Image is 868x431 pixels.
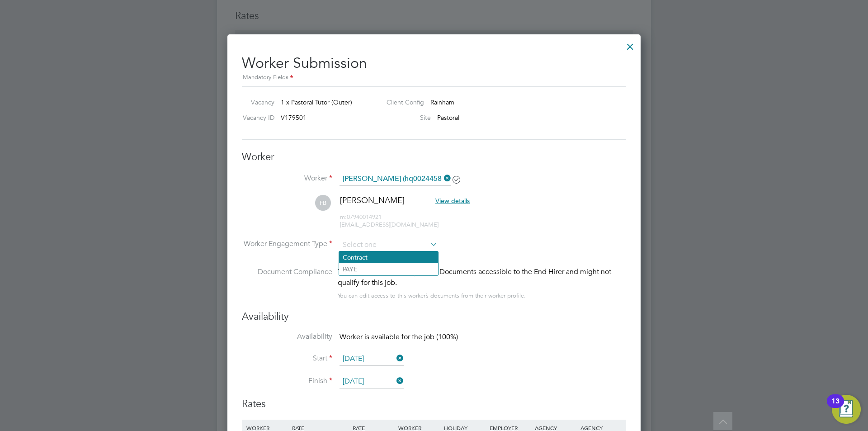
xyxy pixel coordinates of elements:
[238,114,274,122] label: Vacancy ID
[831,401,840,413] div: 13
[242,398,626,411] h3: Rates
[281,114,307,122] span: V179501
[340,195,405,205] span: [PERSON_NAME]
[339,251,438,263] li: Contract
[435,197,470,205] span: View details
[338,266,626,288] div: This worker has no Compliance Documents accessible to the End Hirer and might not qualify for thi...
[242,239,332,249] label: Worker Engagement Type
[379,98,424,106] label: Client Config
[340,332,458,341] span: Worker is available for the job (100%)
[242,174,332,183] label: Worker
[242,73,626,83] div: Mandatory Fields
[242,310,626,323] h3: Availability
[242,332,332,341] label: Availability
[430,98,454,106] span: Rainham
[242,151,626,164] h3: Worker
[832,395,861,424] button: Open Resource Center, 13 new notifications
[340,213,347,221] span: m:
[315,195,331,211] span: FB
[340,221,439,228] span: [EMAIL_ADDRESS][DOMAIN_NAME]
[340,352,404,366] input: Select one
[242,354,332,363] label: Start
[340,213,382,221] span: 07940014921
[340,172,451,186] input: Search for...
[340,375,404,388] input: Select one
[281,98,352,106] span: 1 x Pastoral Tutor (Outer)
[339,263,438,275] li: PAYE
[379,114,431,122] label: Site
[338,290,526,301] div: You can edit access to this worker’s documents from their worker profile.
[242,266,332,299] label: Document Compliance
[242,47,626,83] h2: Worker Submission
[340,238,438,252] input: Select one
[238,98,274,106] label: Vacancy
[242,376,332,386] label: Finish
[437,114,459,122] span: Pastoral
